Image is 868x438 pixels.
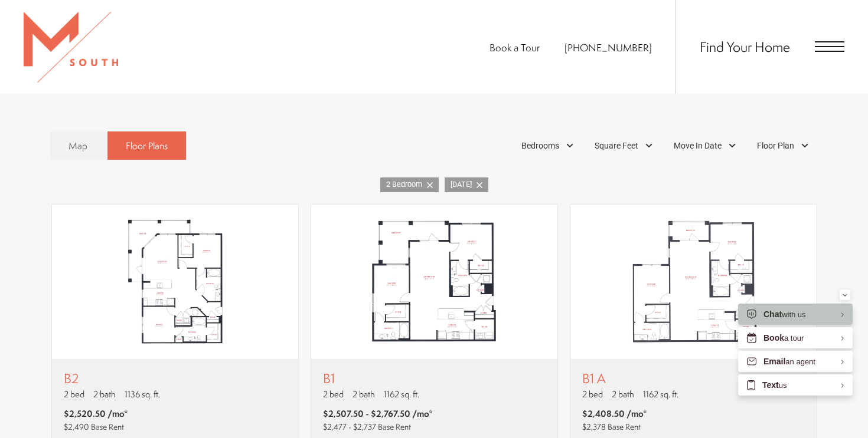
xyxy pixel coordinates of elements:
span: 2 Bedroom [386,179,427,190]
span: Map [68,139,87,153]
span: 1162 sq. ft. [643,388,678,400]
span: 2 bed [582,388,603,400]
span: Floor Plans [126,139,168,153]
span: [DATE] [451,179,477,190]
span: Bedrooms [521,140,559,152]
span: 2 bath [353,388,375,400]
img: B1 - 2 bedroom floor plan layout with 2 bathrooms and 1162 square feet [311,205,557,359]
a: 2 Bedroom [380,177,439,192]
span: $2,490 Base Rent [64,421,124,432]
span: 1162 sq. ft. [384,388,419,400]
span: Square Feet [595,140,638,152]
a: [DATE] [445,177,488,192]
span: $2,507.50 - $2,767.50 /mo* [323,407,433,420]
span: 2 bath [612,388,634,400]
img: MSouth [24,12,118,83]
p: B1 A [582,371,680,386]
p: B1 [323,371,433,386]
button: Open Menu [815,41,844,52]
span: 2 bed [64,388,84,400]
span: Move In Date [674,140,722,152]
span: $2,378 Base Rent [582,421,641,432]
span: 2 bath [93,388,116,400]
a: Book a Tour [490,41,540,54]
a: Call Us at 813-570-8014 [564,41,652,54]
a: Find Your Home [700,37,790,56]
span: $2,477 - $2,737 Base Rent [323,421,411,432]
span: 1136 sq. ft. [125,388,160,400]
span: $2,408.50 /mo* [582,407,647,420]
span: Floor Plan [757,140,794,152]
span: [PHONE_NUMBER] [564,41,652,54]
p: B2 [64,371,162,386]
span: $2,520.50 /mo* [64,407,128,420]
span: 2 bed [323,388,344,400]
img: B2 - 2 bedroom floor plan layout with 2 bathrooms and 1136 square feet [52,205,298,359]
img: B1 A - 2 bedroom floor plan layout with 2 bathrooms and 1162 square feet [570,205,817,359]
